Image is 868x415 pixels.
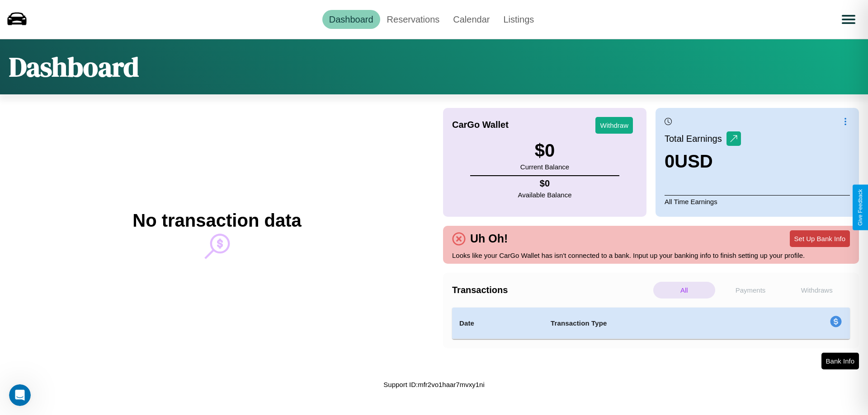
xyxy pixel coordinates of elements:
[821,353,859,369] button: Bank Info
[518,189,572,201] p: Available Balance
[720,282,782,298] p: Payments
[786,282,848,298] p: Withdraws
[520,161,569,173] p: Current Balance
[520,140,569,161] h3: $ 0
[518,178,572,189] h4: $ 0
[383,378,484,391] p: Support ID: mfr2vo1haar7mvxy1ni
[9,48,139,85] h1: Dashboard
[836,7,861,32] button: Open menu
[496,10,541,29] a: Listings
[380,10,447,29] a: Reservations
[595,117,633,134] button: Withdraw
[665,195,850,208] p: All Time Earnings
[452,285,651,295] h4: Transactions
[466,232,512,245] h4: Uh Oh!
[653,282,715,298] p: All
[322,10,380,29] a: Dashboard
[452,249,850,261] p: Looks like your CarGo Wallet has isn't connected to a bank. Input up your banking info to finish ...
[9,384,31,406] iframe: Intercom live chat
[665,151,741,172] h3: 0 USD
[452,308,850,339] table: simple table
[452,120,509,130] h4: CarGo Wallet
[790,230,850,247] button: Set Up Bank Info
[665,131,726,147] p: Total Earnings
[459,318,536,329] h4: Date
[551,318,756,329] h4: Transaction Type
[857,189,863,226] div: Give Feedback
[446,10,496,29] a: Calendar
[132,210,301,231] h2: No transaction data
